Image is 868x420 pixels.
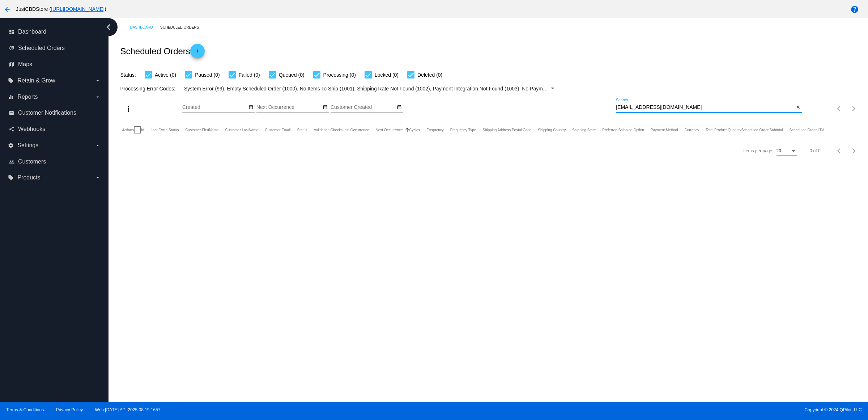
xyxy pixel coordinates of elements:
[17,142,38,149] span: Settings
[832,144,847,158] button: Previous page
[195,71,220,79] span: Paused (0)
[18,110,76,116] span: Customer Notifications
[9,61,14,67] i: map
[572,128,596,132] button: Change sorting for ShippingState
[95,94,101,100] i: arrow_drop_down
[6,407,44,412] a: Terms & Conditions
[18,158,46,165] span: Customers
[810,148,821,153] div: 0 of 0
[248,105,254,110] mat-icon: date_range
[103,21,114,33] i: chevron_left
[265,128,290,132] button: Change sorting for CustomerEmail
[18,126,45,132] span: Webhooks
[297,128,307,132] button: Change sorting for Status
[51,6,105,12] a: [URL][DOMAIN_NAME]
[741,128,783,132] button: Change sorting for Subtotal
[130,22,160,33] a: Dashboard
[120,72,136,78] span: Status:
[8,94,14,100] i: equalizer
[193,48,202,57] mat-icon: add
[9,107,101,119] a: email Customer Notifications
[120,86,175,92] span: Processing Error Codes:
[776,149,797,154] mat-select: Items per page:
[538,128,566,132] button: Change sorting for ShippingCountry
[376,128,403,132] button: Change sorting for NextOccurrenceUtc
[18,61,32,68] span: Maps
[616,105,794,110] input: Search
[256,105,322,110] input: Next Occurrence
[95,175,101,181] i: arrow_drop_down
[847,144,861,158] button: Next page
[239,71,260,79] span: Failed (0)
[225,128,259,132] button: Change sorting for CustomerLastName
[397,105,402,110] mat-icon: date_range
[95,407,161,412] a: Web:[DATE] API:2025.08.19.1657
[122,119,134,141] mat-header-cell: Actions
[185,128,218,132] button: Change sorting for CustomerFirstName
[651,128,678,132] button: Change sorting for PaymentMethod.Type
[3,5,12,14] mat-icon: arrow_back
[9,29,14,35] i: dashboard
[832,101,847,116] button: Previous page
[9,126,14,132] i: share
[16,6,106,12] span: JustCBDStore ( )
[95,143,101,148] i: arrow_drop_down
[9,156,101,167] a: people_outline Customers
[796,105,801,110] mat-icon: close
[847,101,861,116] button: Next page
[314,119,342,141] mat-header-cell: Validation Checks
[8,78,14,84] i: local_offer
[427,128,444,132] button: Change sorting for Frequency
[440,407,862,412] span: Copyright © 2024 QPilot, LLC
[18,45,65,51] span: Scheduled Orders
[602,128,644,132] button: Change sorting for PreferredShippingOption
[684,128,699,132] button: Change sorting for CurrencyIso
[182,105,247,110] input: Created
[706,119,741,141] mat-header-cell: Total Product Quantity
[342,128,369,132] button: Change sorting for LastOccurrenceUtc
[323,71,356,79] span: Processing (0)
[120,44,204,58] h2: Scheduled Orders
[9,59,101,70] a: map Maps
[279,71,305,79] span: Queued (0)
[790,128,824,132] button: Change sorting for LifetimeValue
[9,159,14,165] i: people_outline
[8,143,14,148] i: settings
[794,104,802,111] button: Clear
[56,407,83,412] a: Privacy Policy
[331,105,396,110] input: Customer Created
[850,5,859,14] mat-icon: help
[9,26,101,38] a: dashboard Dashboard
[141,128,144,132] button: Change sorting for Id
[409,128,420,132] button: Change sorting for Cycles
[743,148,773,153] div: Items per page:
[95,78,101,84] i: arrow_drop_down
[450,128,476,132] button: Change sorting for FrequencyType
[323,105,328,110] mat-icon: date_range
[9,45,14,51] i: update
[17,174,40,181] span: Products
[124,105,133,113] mat-icon: more_vert
[160,22,205,33] a: Scheduled Orders
[18,29,46,35] span: Dashboard
[184,84,556,93] mat-select: Filter by Processing Error Codes
[8,175,14,181] i: local_offer
[482,128,531,132] button: Change sorting for ShippingPostcode
[375,71,399,79] span: Locked (0)
[9,42,101,54] a: update Scheduled Orders
[17,94,38,100] span: Reports
[417,71,442,79] span: Deleted (0)
[9,123,101,135] a: share Webhooks
[9,110,14,116] i: email
[151,128,179,132] button: Change sorting for LastProcessingCycleId
[17,77,55,84] span: Retain & Grow
[155,71,176,79] span: Active (0)
[776,148,781,153] span: 20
